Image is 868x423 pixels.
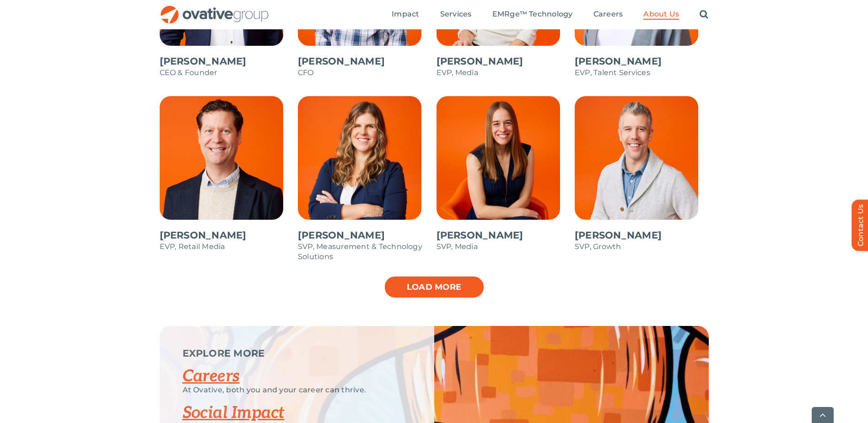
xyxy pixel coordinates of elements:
[160,5,270,13] a: OG_Full_horizontal_RGB
[384,276,485,298] a: Load more
[183,403,285,423] a: Social Impact
[492,10,573,19] span: EMRge™ Technology
[593,10,623,20] a: Careers
[440,10,472,20] a: Services
[392,10,419,19] span: Impact
[392,10,419,20] a: Impact
[643,10,679,19] span: About Us
[440,10,472,19] span: Services
[183,366,240,386] a: Careers
[593,10,623,19] span: Careers
[643,10,679,20] a: About Us
[492,10,573,20] a: EMRge™ Technology
[183,349,411,358] p: EXPLORE MORE
[700,10,708,20] a: Search
[183,385,411,395] p: At Ovative, both you and your career can thrive.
